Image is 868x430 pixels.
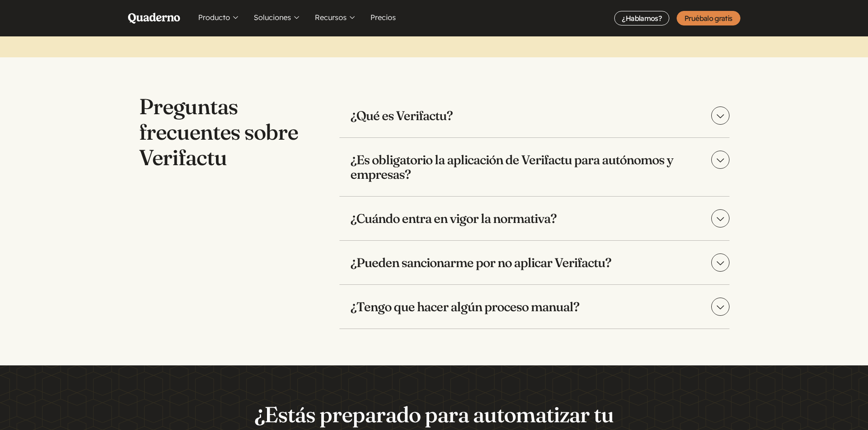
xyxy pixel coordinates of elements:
a: ¿Hablamos? [614,11,669,25]
a: Pruébalo gratis [677,11,740,25]
summary: ¿Pueden sancionarme por no aplicar Verifactu? [339,241,729,284]
summary: ¿Cuándo entra en vigor la normativa? [339,197,729,240]
summary: ¿Es obligatorio la aplicación de Verifactu para autónomos y empresas? [339,138,729,196]
summary: ¿Tengo que hacer algún proceso manual? [339,285,729,329]
h2: Preguntas frecuentes sobre Verifactu [139,94,303,170]
summary: ¿Qué es Verifactu? [339,94,729,137]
